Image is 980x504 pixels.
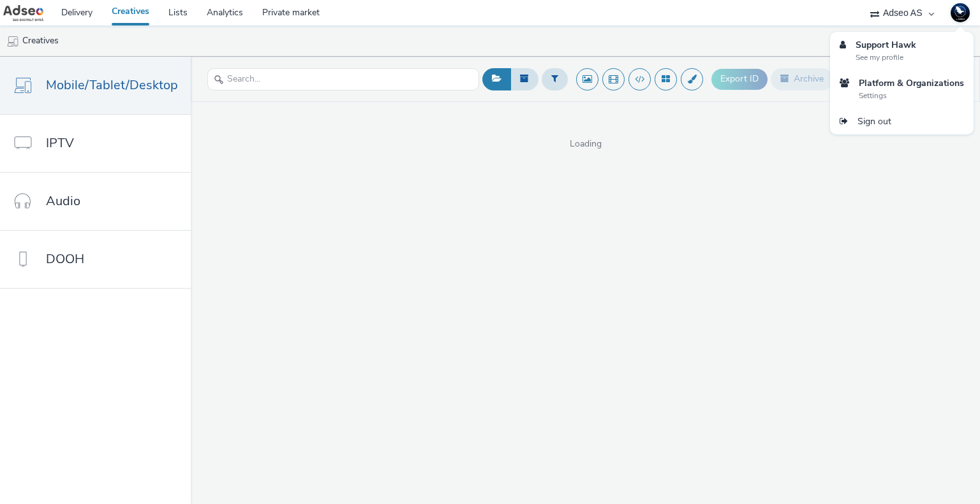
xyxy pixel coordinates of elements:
div: Settings [859,90,964,101]
span: Audio [46,192,80,210]
strong: Support Hawk [856,39,916,51]
span: IPTV [46,134,74,152]
img: undefined Logo [3,5,43,21]
div: See my profile [856,52,916,63]
button: Archive [771,68,833,90]
img: Support Hawk [951,3,970,22]
span: Loading [191,138,980,150]
a: Platform & OrganizationsSettings [830,70,974,108]
strong: Platform & Organizations [859,77,964,89]
input: Search... [207,68,479,90]
button: Export ID [711,69,768,89]
img: mobile [6,35,19,48]
div: Sign out [857,115,891,128]
span: Mobile/Tablet/Desktop [46,76,178,94]
a: Support HawkSee my profile [830,32,974,70]
span: DOOH [46,250,84,268]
